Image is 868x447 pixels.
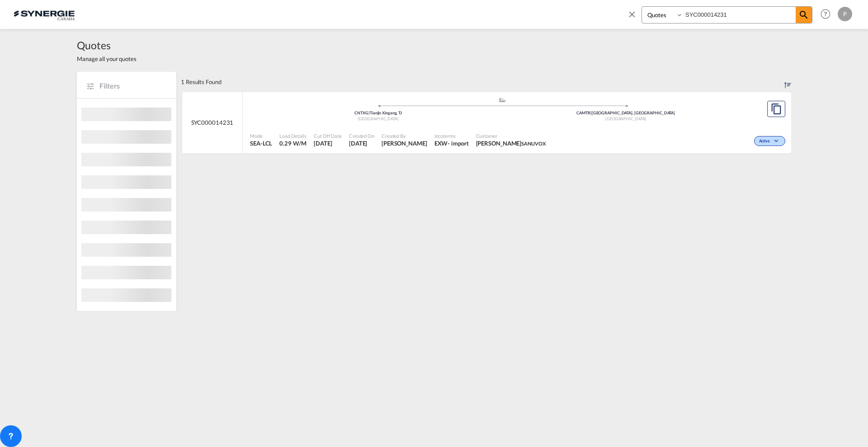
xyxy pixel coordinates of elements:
div: Sort by: Created On [784,72,791,92]
div: - import [448,139,468,147]
span: Incoterms [434,132,469,139]
div: P [838,7,852,21]
span: 0.29 W/M [279,140,306,147]
div: EXW import [434,139,469,147]
span: CAMTR [GEOGRAPHIC_DATA], [GEOGRAPHIC_DATA] [576,110,675,115]
span: SANUVOX [521,141,545,146]
span: Pablo Gomez Saldarriaga [382,139,427,147]
span: 21 Aug 2025 [314,139,342,147]
span: Filters [99,81,167,91]
span: icon-close [627,6,642,28]
div: EXW [434,139,448,147]
input: Enter Quotation Number [683,7,796,23]
span: Active [759,138,772,145]
span: [GEOGRAPHIC_DATA] [358,116,399,121]
span: SYC000014231 [191,118,234,127]
span: Mode [250,132,272,139]
md-icon: icon-close [627,9,637,19]
span: 21 Aug 2025 [349,139,374,147]
md-icon: icon-chevron-down [772,139,783,144]
span: Created By [382,132,427,139]
span: icon-magnify [796,7,812,23]
span: Guillaume Lussier-Daigneault SANUVOX [476,139,546,147]
span: SEA-LCL [250,139,272,147]
span: Load Details [279,132,307,139]
div: 1 Results Found [181,72,222,92]
md-icon: icon-magnify [798,9,809,20]
div: Help [818,6,838,23]
div: SYC000014231 assets/icons/custom/ship-fill.svgassets/icons/custom/roll-o-plane.svgOriginTianjin X... [182,92,791,154]
span: Quotes [77,38,137,52]
span: [GEOGRAPHIC_DATA] [605,116,646,121]
md-icon: assets/icons/custom/ship-fill.svg [497,98,508,102]
span: Manage all your quotes [77,55,137,63]
span: Customer [476,132,546,139]
img: 1f56c880d42311ef80fc7dca854c8e59.png [14,4,75,24]
span: | [368,110,370,115]
span: Created On [349,132,374,139]
span: Help [818,6,833,22]
span: | [590,110,592,115]
md-icon: assets/icons/custom/copyQuote.svg [771,104,782,114]
span: CNTXG Tianjin Xingang, TJ [354,110,402,115]
span: Cut Off Date [314,132,342,139]
div: Change Status Here [754,136,785,146]
button: Copy Quote [767,101,785,117]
